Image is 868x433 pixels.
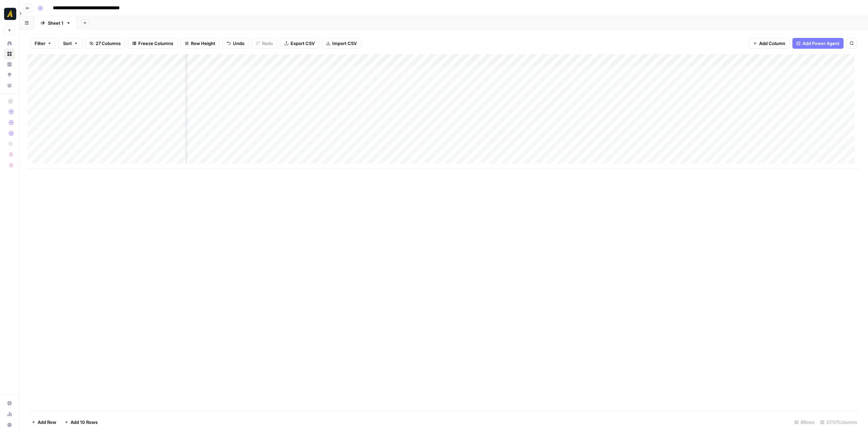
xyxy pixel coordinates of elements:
div: 8 Rows [792,417,817,428]
span: Row Height [191,40,215,47]
button: Workspace: Marketers in Demand [4,5,15,22]
span: Sort [63,40,72,47]
button: Row Height [180,38,220,49]
a: Insights [4,59,15,70]
span: Freeze Columns [138,40,173,47]
button: Filter [30,38,56,49]
button: Redo [252,38,277,49]
span: Add Power Agent [803,40,840,47]
a: Browse [4,48,15,59]
div: Sheet 1 [48,20,63,26]
span: Filter [35,40,45,47]
span: Add Column [759,40,785,47]
button: Sort [59,38,82,49]
span: Undo [233,40,244,47]
a: Usage [4,409,15,419]
div: 27/27 Columns [817,417,860,428]
span: Redo [262,40,273,47]
img: Marketers in Demand Logo [4,8,16,20]
button: 27 Columns [85,38,125,49]
span: Import CSV [332,40,357,47]
span: Export CSV [291,40,315,47]
button: Help + Support [4,419,15,430]
button: Import CSV [322,38,361,49]
a: Your Data [4,80,15,91]
span: Add 10 Rows [71,419,98,426]
span: 27 Columns [96,40,121,47]
span: Add Row [38,419,56,426]
a: Sheet 1 [35,16,77,30]
a: Settings [4,398,15,409]
button: Freeze Columns [128,38,178,49]
button: Add Power Agent [792,38,844,49]
button: Export CSV [280,38,319,49]
a: Home [4,38,15,49]
button: Add 10 Rows [60,417,102,428]
a: Opportunities [4,69,15,80]
button: Add Column [749,38,790,49]
button: Add Row [27,417,60,428]
button: Undo [222,38,249,49]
